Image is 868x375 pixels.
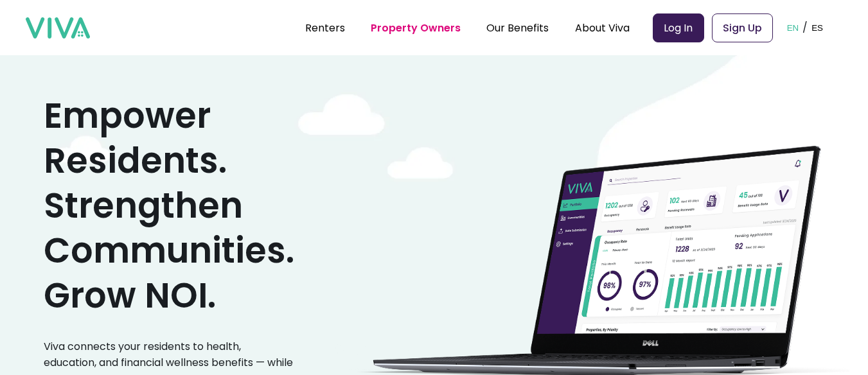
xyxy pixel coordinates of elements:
div: About Viva [575,12,630,44]
a: Sign Up [712,13,773,42]
button: ES [808,8,827,48]
a: Property Owners [371,21,461,35]
p: / [802,18,808,37]
a: Renters [305,21,345,35]
img: viva [26,17,90,39]
h1: Empower Residents. Strengthen Communities. Grow NOI. [44,93,294,318]
div: Our Benefits [486,12,549,44]
a: Log In [653,13,704,42]
button: EN [783,8,803,48]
